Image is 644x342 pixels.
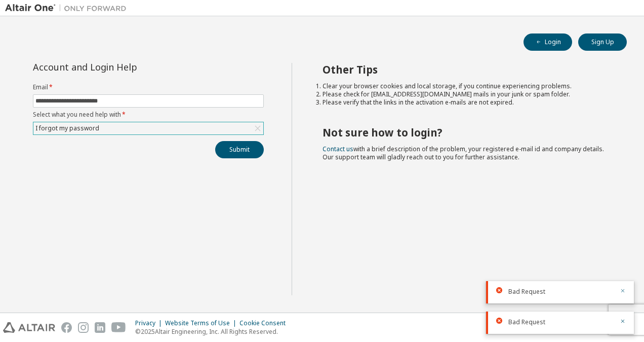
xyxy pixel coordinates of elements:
[78,322,89,333] img: instagram.svg
[578,33,627,51] button: Sign Up
[323,90,609,98] li: Please check for [EMAIL_ADDRESS][DOMAIN_NAME] mails in your junk or spam folder.
[215,141,264,158] button: Submit
[34,123,101,134] div: I forgot my password
[323,126,609,139] h2: Not sure how to login?
[111,322,126,333] img: youtube.svg
[524,33,572,51] button: Login
[165,319,239,327] div: Website Terms of Use
[33,111,264,119] label: Select what you need help with
[3,322,55,333] img: altair_logo.svg
[33,63,218,71] div: Account and Login Help
[33,83,264,91] label: Email
[323,63,609,76] h2: Other Tips
[95,322,105,333] img: linkedin.svg
[61,322,72,333] img: facebook.svg
[33,122,263,134] div: I forgot my password
[508,288,545,296] span: Bad Request
[135,319,165,327] div: Privacy
[323,145,353,153] a: Contact us
[508,318,545,326] span: Bad Request
[239,319,292,327] div: Cookie Consent
[323,82,609,90] li: Clear your browser cookies and local storage, if you continue experiencing problems.
[5,3,132,13] img: Altair One
[323,98,609,107] li: Please verify that the links in the activation e-mails are not expired.
[323,145,604,161] span: with a brief description of the problem, your registered e-mail id and company details. Our suppo...
[135,327,292,336] p: © 2025 Altair Engineering, Inc. All Rights Reserved.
